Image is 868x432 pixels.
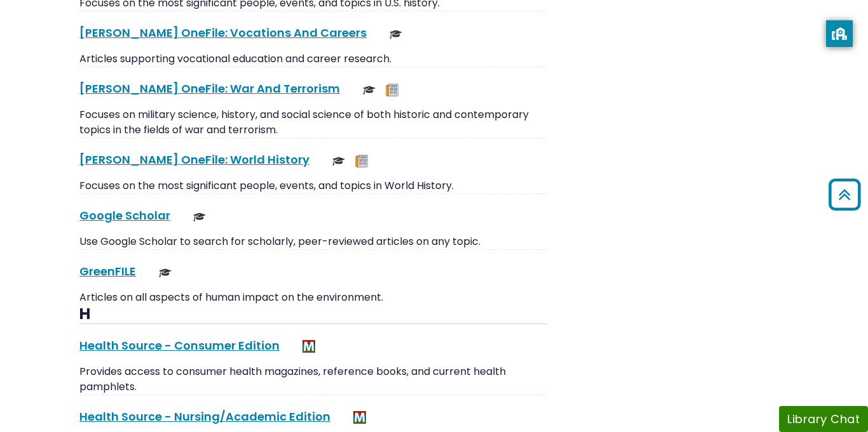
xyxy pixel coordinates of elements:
[302,340,315,353] img: MeL (Michigan electronic Library)
[79,25,367,41] a: [PERSON_NAME] OneFile: Vocations And Careers
[79,152,309,167] a: [PERSON_NAME] OneFile: World History
[79,207,170,223] a: Google Scholar
[79,305,547,324] h3: H
[363,84,376,96] img: Scholarly or Peer Reviewed
[79,364,547,395] p: Provides access to consumer health magazines, reference books, and current health pamphlets.
[79,263,136,279] a: GreenFILE
[826,20,853,47] button: privacy banner
[79,234,547,249] p: Use Google Scholar to search for scholarly, peer-reviewed articles on any topic.
[79,337,280,353] a: Health Source - Consumer Edition
[79,290,547,305] p: Articles on all aspects of human impact on the environment.
[824,184,865,205] a: Back to Top
[79,107,547,138] p: Focuses on military science, history, and social science of both historic and contemporary topics...
[159,266,172,279] img: Scholarly or Peer Reviewed
[353,411,366,424] img: MeL (Michigan electronic Library)
[79,51,547,67] p: Articles supporting vocational education and career research.
[332,155,345,167] img: Scholarly or Peer Reviewed
[79,81,340,96] a: [PERSON_NAME] OneFile: War And Terrorism
[779,406,868,432] button: Library Chat
[193,211,206,223] img: Scholarly or Peer Reviewed
[79,409,330,424] a: Health Source - Nursing/Academic Edition
[79,178,547,193] p: Focuses on the most significant people, events, and topics in World History.
[386,84,398,96] img: Newspapers
[355,155,368,167] img: Newspapers
[390,28,402,41] img: Scholarly or Peer Reviewed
